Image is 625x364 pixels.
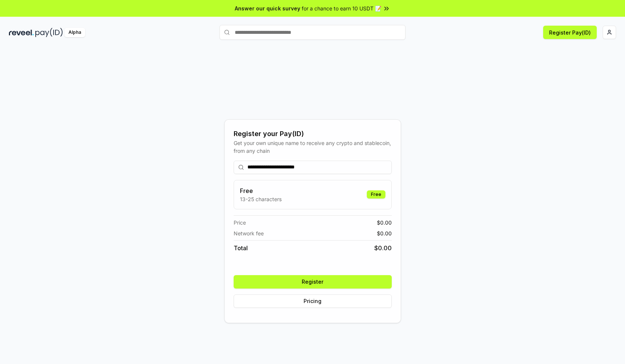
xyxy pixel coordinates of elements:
span: Network fee [234,229,264,237]
div: Get your own unique name to receive any crypto and stablecoin, from any chain [234,139,392,155]
span: Total [234,244,248,252]
div: Free [367,190,385,199]
h3: Free [240,186,282,195]
p: 13-25 characters [240,195,282,203]
div: Register your Pay(ID) [234,129,392,139]
button: Pricing [234,294,392,308]
span: Price [234,219,246,226]
button: Register Pay(ID) [543,26,597,39]
img: reveel_dark [9,28,34,37]
span: for a chance to earn 10 USDT 📝 [302,4,381,12]
span: $ 0.00 [377,219,392,226]
span: $ 0.00 [374,244,392,252]
span: Answer our quick survey [235,4,300,12]
button: Register [234,275,392,289]
div: Alpha [64,28,85,37]
img: pay_id [35,28,63,37]
span: $ 0.00 [377,229,392,237]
